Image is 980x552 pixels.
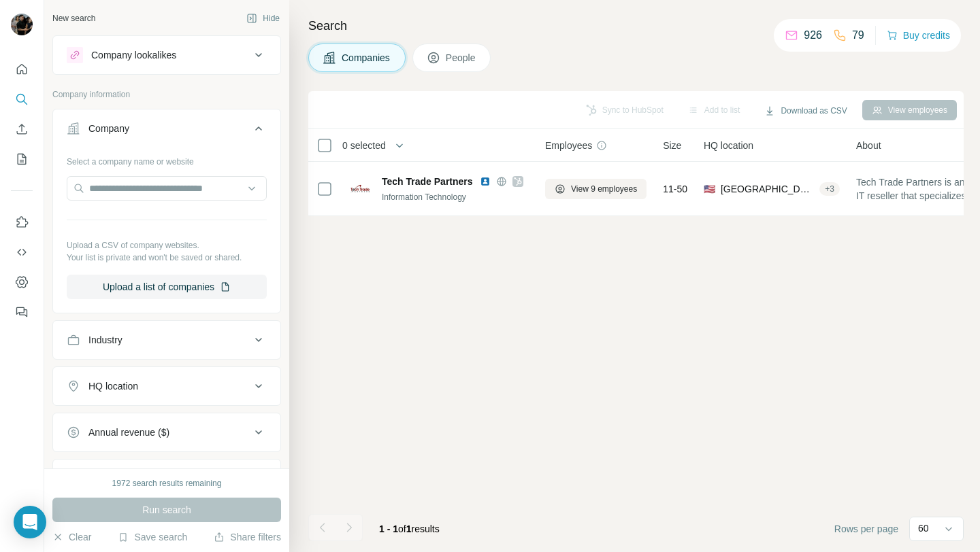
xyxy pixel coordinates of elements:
span: 11-50 [663,182,687,196]
span: 1 [406,523,412,534]
p: 79 [852,27,864,44]
img: LinkedIn logo [480,176,491,187]
span: Size [663,139,681,152]
div: Company lookalikes [91,48,176,62]
h4: Search [308,16,964,35]
span: HQ location [704,139,753,152]
div: + 3 [819,183,840,195]
div: Industry [88,333,122,347]
img: Avatar [11,14,33,35]
span: Companies [342,51,391,65]
p: 60 [918,521,929,535]
button: HQ location [53,370,280,402]
button: Industry [53,324,280,356]
span: People [446,51,477,65]
span: Employees [545,139,592,152]
button: Buy credits [887,26,950,45]
button: Employees (size) [53,462,280,495]
button: Company lookalikes [53,39,280,71]
button: Use Surfe API [11,240,33,264]
p: 926 [804,27,822,44]
div: 1972 search results remaining [112,477,222,489]
img: Logo of Tech Trade Partners [349,178,371,200]
div: Open Intercom Messenger [14,506,46,538]
button: My lists [11,147,33,171]
button: Dashboard [11,270,33,294]
button: View 9 employees [545,179,647,199]
button: Use Surfe on LinkedIn [11,210,33,235]
button: Quick start [11,57,33,82]
button: Download as CSV [755,101,856,121]
button: Save search [118,530,187,544]
div: Company [88,122,129,135]
span: 0 selected [342,139,386,152]
button: Hide [237,8,289,29]
p: Company information [52,88,281,101]
p: Your list is private and won't be saved or shared. [67,252,267,264]
span: 1 - 1 [379,523,398,534]
span: [GEOGRAPHIC_DATA], [US_STATE] [721,182,814,196]
span: results [379,523,440,534]
span: Rows per page [834,522,898,536]
button: Share filters [214,530,281,544]
span: 🇺🇸 [704,182,715,196]
button: Annual revenue ($) [53,416,280,449]
span: Tech Trade Partners [382,175,473,188]
button: Feedback [11,300,33,324]
div: Information Technology [382,191,529,203]
button: Clear [52,530,91,544]
span: of [398,523,406,534]
p: Upload a CSV of company websites. [67,239,267,252]
div: Annual revenue ($) [88,426,169,439]
div: Select a company name or website [67,150,267,168]
span: About [856,139,881,152]
button: Company [53,112,280,150]
span: View 9 employees [571,183,637,195]
button: Enrich CSV [11,117,33,141]
button: Upload a list of companies [67,275,267,299]
button: Search [11,87,33,111]
div: HQ location [88,379,138,393]
div: New search [52,12,95,24]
